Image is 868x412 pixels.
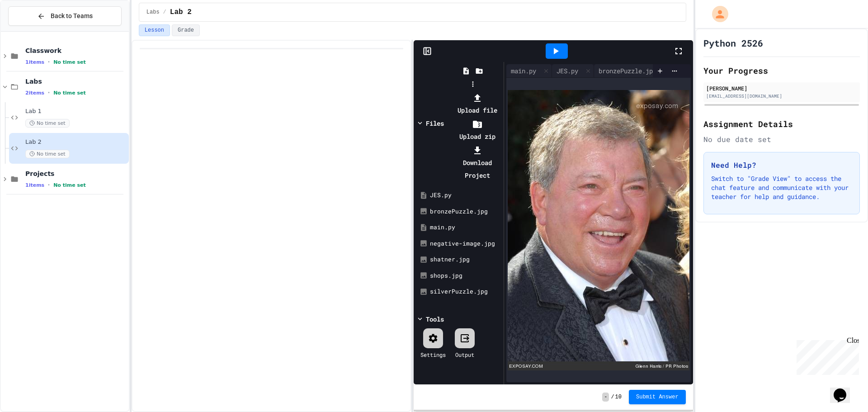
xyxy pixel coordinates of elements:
span: / [611,393,614,401]
h2: Your Progress [703,64,860,77]
span: • [48,58,50,66]
div: JES.py [552,66,583,76]
div: [PERSON_NAME] [706,84,857,92]
button: Lesson [139,24,170,36]
span: No time set [53,59,86,65]
button: Back to Teams [8,6,122,26]
li: Download Project [453,144,501,182]
div: JES.py [552,64,594,78]
span: Lab 2 [170,7,192,18]
span: 1 items [25,182,44,188]
div: shops.jpg [430,271,500,280]
iframe: chat widget [830,376,859,403]
div: main.py [430,223,500,232]
div: Files [426,118,444,128]
span: No time set [25,119,70,128]
div: bronzePuzzle.jpg [594,66,661,76]
div: bronzePuzzle.jpg [430,207,500,216]
span: Lab 1 [25,108,127,115]
div: Output [455,350,474,359]
p: Switch to "Grade View" to access the chat feature and communicate with your teacher for help and ... [711,174,852,201]
span: 1 items [25,59,44,65]
span: 2 items [25,90,44,96]
span: No time set [53,182,86,188]
div: silverPuzzle.jpg [430,287,500,296]
span: • [48,89,50,96]
h1: Python 2526 [703,37,763,49]
div: [EMAIL_ADDRESS][DOMAIN_NAME] [706,93,857,99]
span: Submit Answer [636,393,679,401]
div: main.py [506,64,552,78]
div: main.py [506,66,541,76]
span: Labs [146,9,160,16]
h3: Need Help? [711,160,852,170]
span: / [163,9,166,16]
span: Classwork [25,47,127,55]
img: 2Q== [508,90,689,370]
span: 10 [615,393,622,401]
span: Projects [25,170,127,178]
span: No time set [25,150,70,158]
div: negative-image.jpg [430,239,500,248]
div: Tools [426,314,444,324]
div: No due date set [703,134,860,145]
span: - [602,393,609,402]
span: • [48,181,50,189]
span: No time set [53,90,86,96]
button: Submit Answer [629,390,686,404]
span: Back to Teams [51,11,93,21]
li: Upload file [453,91,501,117]
div: shatner.jpg [430,255,500,264]
span: Lab 2 [25,138,127,146]
div: My Account [703,4,731,24]
div: JES.py [430,191,500,200]
iframe: chat widget [793,336,859,375]
button: Grade [172,24,200,36]
div: bronzePuzzle.jpg [594,64,672,78]
li: Upload zip [453,118,501,143]
h2: Assignment Details [703,118,860,130]
div: Chat with us now!Close [4,4,62,57]
div: Settings [420,350,446,359]
span: Labs [25,77,127,85]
